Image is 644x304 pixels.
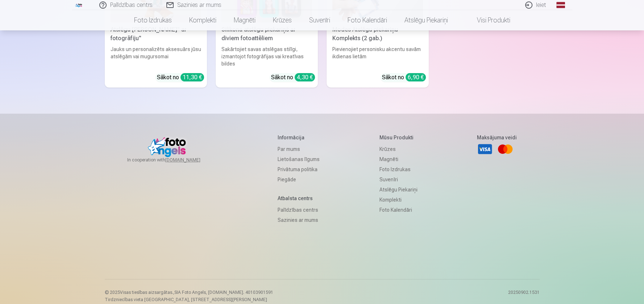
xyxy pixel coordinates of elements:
a: Suvenīri [300,10,339,30]
h5: Mūsu produkti [379,134,417,141]
div: Pievienojiet personisku akcentu savām ikdienas lietām [329,46,426,67]
div: Silikona atslēgu piekariņš ar diviem fotoattēliem [219,25,315,43]
a: Krūzes [264,10,300,30]
a: Suvenīri [379,174,417,185]
h5: Informācija [278,134,320,141]
a: Atslēgu piekariņi [379,185,417,195]
a: Piegāde [278,174,320,185]
div: Sakārtojiet savas atslēgas stilīgi, izmantojot fotogrāfijas vai kreatīvas bildes [219,46,315,67]
div: Modes Atslēgu piekariņu Komplekts (2 gab.) [329,25,426,43]
a: Sazinies ar mums [278,215,320,225]
a: Privātuma politika [278,164,320,174]
a: [DOMAIN_NAME] [165,157,218,163]
a: Komplekti [379,195,417,205]
a: Visi produkti [457,10,519,30]
p: © 2025 Visas tiesības aizsargātas. , [105,290,273,295]
a: Foto izdrukas [125,10,180,30]
p: 20250902.1531 [508,290,540,303]
span: SIA Foto Angels, [DOMAIN_NAME]. 40103901591 [174,290,273,295]
a: Komplekti [180,10,225,30]
a: Atslēgu piekariņi [396,10,457,30]
div: Sākot no [382,73,426,82]
a: Mastercard [497,141,513,157]
a: Foto kalendāri [339,10,396,30]
div: 11,30 € [180,73,204,81]
h5: Atbalsta centrs [278,195,320,202]
div: 4,30 € [295,73,315,81]
a: Palīdzības centrs [278,205,320,215]
a: Visa [477,141,493,157]
div: Jauks un personalizēts aksesuārs jūsu atslēgām vai mugursomai [108,46,204,67]
a: Foto kalendāri [379,205,417,215]
a: Lietošanas līgums [278,154,320,164]
a: Krūzes [379,144,417,154]
a: Magnēti [379,154,417,164]
a: Foto izdrukas [379,164,417,174]
div: Sākot no [271,73,315,82]
img: /fa1 [75,3,83,7]
div: Sākot no [157,73,204,82]
a: Par mums [278,144,320,154]
span: In cooperation with [127,157,218,163]
p: Tirdzniecības vieta [GEOGRAPHIC_DATA], [STREET_ADDRESS][PERSON_NAME] [105,297,273,303]
div: 6,90 € [406,73,426,81]
div: Atslēgu [PERSON_NAME]" ar fotogrāfiju" [108,25,204,43]
h5: Maksājuma veidi [477,134,517,141]
a: Magnēti [225,10,264,30]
